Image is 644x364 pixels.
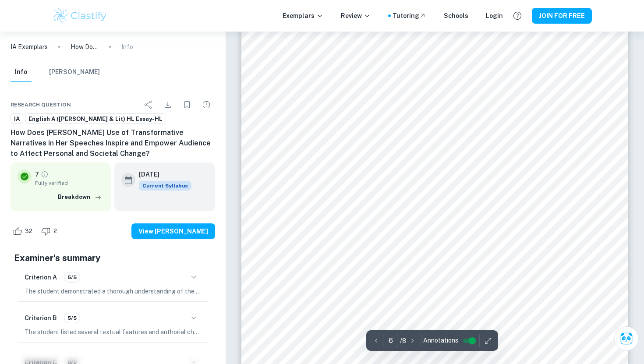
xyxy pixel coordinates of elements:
[11,42,48,52] a: IA Exemplars
[139,181,191,191] div: This exemplar is based on the current syllabus. Feel free to refer to it for inspiration/ideas wh...
[393,11,426,21] a: Tutoring
[11,115,23,124] span: IA
[178,96,196,113] div: Bookmark
[423,336,458,345] span: Annotations
[140,96,157,113] div: Share
[444,11,468,21] a: Schools
[49,227,62,236] span: 2
[11,63,32,82] button: Info
[11,127,215,159] h6: How Does [PERSON_NAME] Use of Transformative Narratives in Her Speeches Inspire and Empower Audie...
[25,327,201,337] p: The student listed several textual features and authorial choices from [PERSON_NAME] speeches, in...
[25,286,201,296] p: The student demonstrated a thorough understanding of the literal meaning of the text, effectively...
[11,224,37,238] div: Like
[486,11,503,21] a: Login
[159,96,177,113] div: Download
[121,42,133,52] p: Info
[35,179,104,187] span: Fully verified
[56,191,104,204] button: Breakdown
[11,101,71,109] span: Research question
[532,8,592,24] button: JOIN FOR FREE
[139,181,191,191] span: Current Syllabus
[52,7,108,25] img: Clastify logo
[35,170,39,179] p: 7
[131,223,215,239] button: View [PERSON_NAME]
[139,170,184,179] h6: [DATE]
[20,227,37,236] span: 32
[49,63,100,82] button: [PERSON_NAME]
[283,11,323,21] p: Exemplars
[400,336,406,346] p: / 8
[510,8,525,23] button: Help and Feedback
[39,224,62,238] div: Dislike
[64,273,80,281] span: 5/5
[25,272,57,282] h6: Criterion A
[64,314,80,322] span: 5/5
[25,115,166,124] span: English A ([PERSON_NAME] & Lit) HL Essay-HL
[71,42,99,52] p: How Does [PERSON_NAME] Use of Transformative Narratives in Her Speeches Inspire and Empower Audie...
[14,251,212,265] h5: Examiner's summary
[25,113,166,124] a: English A ([PERSON_NAME] & Lit) HL Essay-HL
[25,313,57,323] h6: Criterion B
[198,96,215,113] div: Report issue
[341,11,371,21] p: Review
[41,170,49,178] a: Grade fully verified
[11,113,23,124] a: IA
[614,326,639,351] button: Ask Clai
